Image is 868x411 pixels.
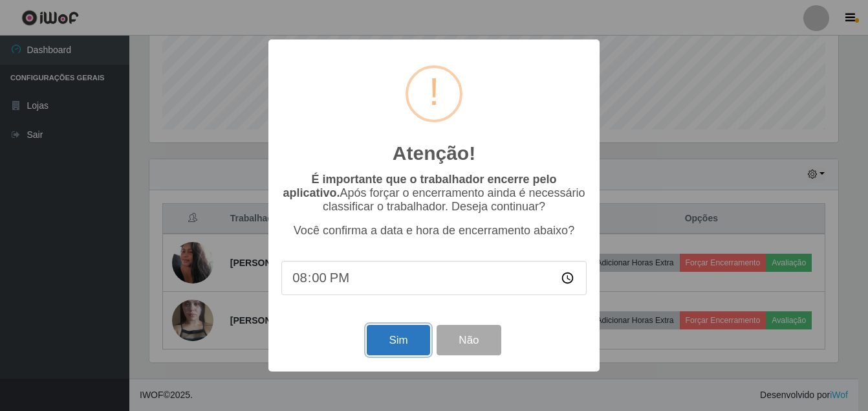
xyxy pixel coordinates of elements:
[283,173,556,199] b: É importante que o trabalhador encerre pelo aplicativo.
[367,325,429,355] button: Sim
[393,142,475,165] h2: Atenção!
[281,224,587,238] p: Você confirma a data e hora de encerramento abaixo?
[281,173,587,214] p: Após forçar o encerramento ainda é necessário classificar o trabalhador. Deseja continuar?
[437,325,501,355] button: Não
